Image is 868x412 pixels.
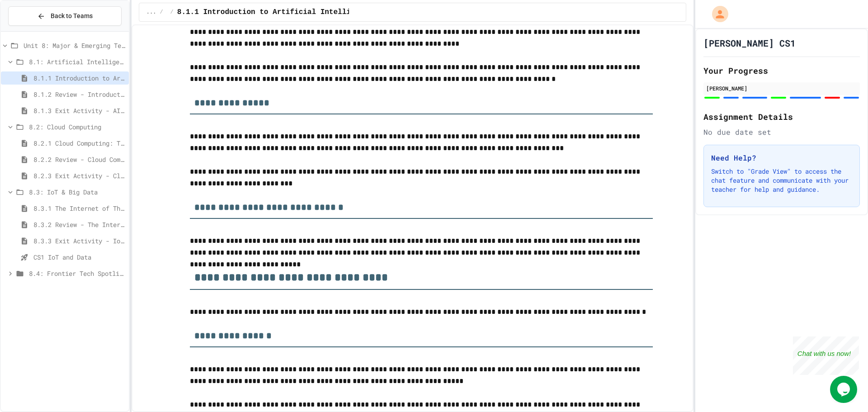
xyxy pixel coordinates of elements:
[51,11,93,21] span: Back to Teams
[703,64,860,77] h2: Your Progress
[33,171,125,180] span: 8.2.3 Exit Activity - Cloud Service Detective
[29,122,125,132] span: 8.2: Cloud Computing
[160,9,163,16] span: /
[711,152,852,163] h3: Need Help?
[33,252,125,262] span: CS1 IoT and Data
[711,167,852,194] p: Switch to "Grade View" to access the chat feature and communicate with your teacher for help and ...
[33,236,125,246] span: 8.3.3 Exit Activity - IoT Data Detective Challenge
[33,204,125,213] span: 8.3.1 The Internet of Things and Big Data: Our Connected Digital World
[33,106,125,115] span: 8.1.3 Exit Activity - AI Detective
[33,90,125,99] span: 8.1.2 Review - Introduction to Artificial Intelligence
[170,9,174,16] span: /
[793,336,859,375] iframe: chat widget
[703,37,796,49] h1: [PERSON_NAME] CS1
[8,6,122,26] button: Back to Teams
[24,41,125,50] span: Unit 8: Major & Emerging Technologies
[703,4,731,24] div: My Account
[830,376,859,403] iframe: chat widget
[29,57,125,66] span: 8.1: Artificial Intelligence Basics
[703,110,860,123] h2: Assignment Details
[33,220,125,229] span: 8.3.2 Review - The Internet of Things and Big Data
[146,9,156,16] span: ...
[29,187,125,197] span: 8.3: IoT & Big Data
[33,155,125,164] span: 8.2.2 Review - Cloud Computing
[703,127,860,137] div: No due date set
[33,73,125,83] span: 8.1.1 Introduction to Artificial Intelligence
[33,138,125,148] span: 8.2.1 Cloud Computing: Transforming the Digital World
[177,7,373,18] span: 8.1.1 Introduction to Artificial Intelligence
[29,269,125,278] span: 8.4: Frontier Tech Spotlight
[706,84,857,92] div: [PERSON_NAME]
